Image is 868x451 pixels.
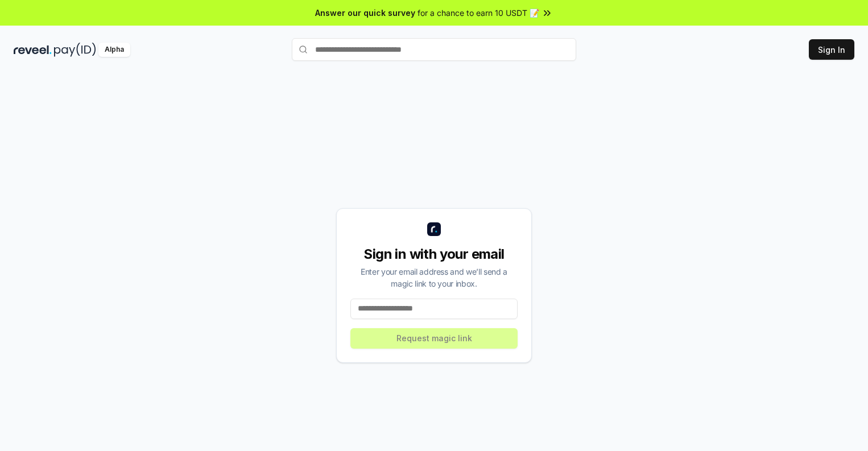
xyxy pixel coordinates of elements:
[98,43,130,57] div: Alpha
[315,7,415,19] span: Answer our quick survey
[427,222,441,236] img: logo_small
[418,7,539,19] span: for a chance to earn 10 USDT 📝
[350,245,518,263] div: Sign in with your email
[54,43,96,57] img: pay_id
[809,39,854,60] button: Sign In
[14,43,52,57] img: reveel_dark
[350,266,518,289] div: Enter your email address and we’ll send a magic link to your inbox.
